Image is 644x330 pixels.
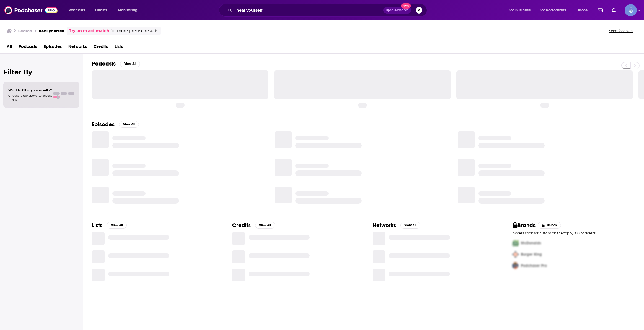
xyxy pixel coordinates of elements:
a: Lists [115,42,123,53]
h3: heal yourself [39,28,64,33]
span: Charts [95,6,107,14]
span: Choose a tab above to access filters. [8,94,52,101]
button: Send feedback [607,28,635,33]
a: EpisodesView All [92,121,139,128]
h2: Networks [373,222,396,229]
input: Search podcasts, credits, & more... [234,6,383,15]
a: Charts [92,6,110,15]
button: View All [400,222,420,229]
button: View All [119,121,139,128]
img: Podchaser - Follow, Share and Rate Podcasts [4,5,58,15]
p: Access sponsor history on the top 5,000 podcasts. [513,231,635,235]
span: Monitoring [118,6,138,14]
span: Podchaser Pro [521,263,547,268]
button: open menu [536,6,574,15]
button: View All [120,61,140,67]
span: More [578,6,588,14]
button: open menu [574,6,594,15]
a: Networks [68,42,87,53]
a: ListsView All [92,222,127,229]
h3: Search [18,28,32,33]
button: open menu [65,6,92,15]
a: Podcasts [19,42,37,53]
span: Burger King [521,252,542,257]
a: CreditsView All [232,222,275,229]
h2: Brands [513,222,536,229]
span: For Podcasters [540,6,566,14]
h2: Episodes [92,121,115,128]
a: PodcastsView All [92,60,140,67]
h2: Credits [232,222,251,229]
span: for more precise results [110,28,158,34]
button: Unlock [538,222,561,229]
div: Search podcasts, credits, & more... [224,4,432,17]
button: View All [107,222,127,229]
a: All [7,42,12,53]
img: First Pro Logo [510,237,521,249]
h2: Podcasts [92,60,116,67]
a: Try an exact match [69,28,109,34]
span: For Business [509,6,531,14]
span: Logged in as Spiral5-G1 [625,4,637,16]
h2: Lists [92,222,102,229]
button: View All [255,222,275,229]
span: Open Advanced [386,9,409,12]
a: NetworksView All [373,222,420,229]
a: Credits [94,42,108,53]
img: Second Pro Logo [510,249,521,260]
button: open menu [505,6,537,15]
a: Episodes [44,42,62,53]
span: Podcasts [69,6,85,14]
span: McDonalds [521,241,541,245]
button: open menu [114,6,145,15]
button: Show profile menu [625,4,637,16]
img: Third Pro Logo [510,260,521,271]
button: Open AdvancedNew [383,7,411,14]
span: Want to filter your results? [8,88,52,92]
a: Show notifications dropdown [596,6,605,15]
img: User Profile [625,4,637,16]
span: New [401,3,411,9]
a: Show notifications dropdown [609,6,618,15]
h2: Filter By [3,68,79,76]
